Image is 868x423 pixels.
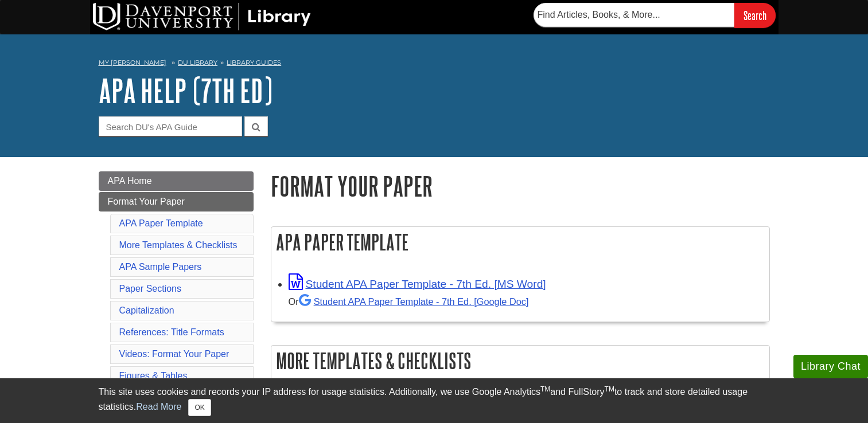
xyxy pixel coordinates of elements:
h2: APA Paper Template [271,227,769,257]
a: References: Title Formats [119,327,224,337]
sup: TM [605,385,614,393]
sup: TM [540,385,550,393]
small: Or [289,296,529,307]
a: APA Paper Template [119,218,203,228]
a: DU Library [178,58,217,66]
a: My [PERSON_NAME] [99,58,166,68]
a: More Templates & Checklists [119,240,238,250]
a: APA Home [99,171,254,191]
form: Searches DU Library's articles, books, and more [534,3,776,28]
a: Paper Sections [119,284,182,293]
img: DU Library [93,3,311,30]
a: Library Guides [227,58,281,66]
a: APA Sample Papers [119,262,202,272]
a: Student APA Paper Template - 7th Ed. [Google Doc] [299,296,529,307]
h1: Format Your Paper [271,171,770,201]
span: APA Home [108,176,152,186]
button: Library Chat [793,355,868,378]
span: Format Your Paper [108,197,185,206]
a: Videos: Format Your Paper [119,349,229,359]
a: Capitalization [119,305,174,315]
div: This site uses cookies and records your IP address for usage statistics. Additionally, we use Goo... [99,385,770,416]
a: Format Your Paper [99,192,254,211]
input: Search [734,3,776,28]
h2: More Templates & Checklists [271,346,769,376]
a: Read More [136,402,181,412]
button: Close [188,399,211,416]
a: Figures & Tables [119,371,188,381]
nav: breadcrumb [99,55,770,73]
a: APA Help (7th Ed) [99,73,273,108]
input: Find Articles, Books, & More... [534,3,734,27]
input: Search DU's APA Guide [99,116,242,136]
a: Link opens in new window [289,278,546,290]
